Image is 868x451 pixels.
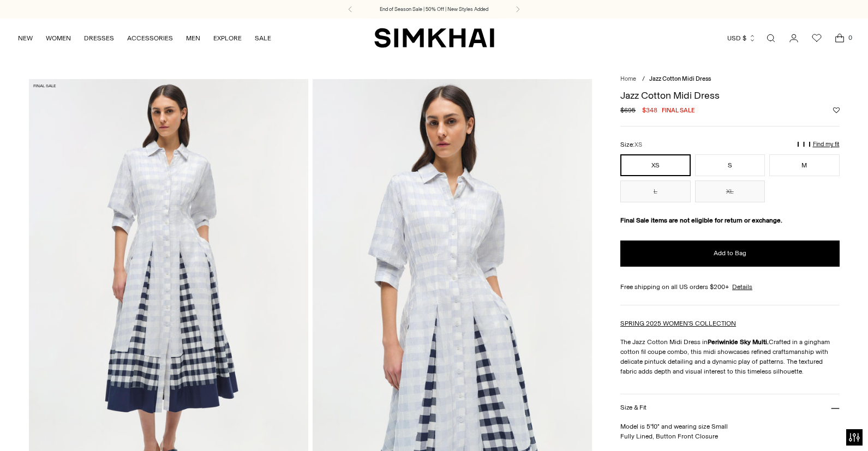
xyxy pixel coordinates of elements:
[620,75,636,82] a: Home
[769,154,839,176] button: M
[806,27,828,49] a: Wishlist
[714,249,746,258] span: Add to Bag
[620,404,646,411] h3: Size & Fit
[845,33,855,43] span: 0
[620,181,690,202] button: L
[18,26,33,50] a: NEW
[620,154,690,176] button: XS
[374,27,494,49] a: SIMKHAI
[620,282,839,292] div: Free shipping on all US orders $200+
[620,337,839,376] p: The Jazz Cotton Midi Dress in Crafted in a gingham cotton fil coupe combo, this midi showcases re...
[620,105,636,115] s: $695
[620,240,839,267] button: Add to Bag
[727,26,756,50] button: USD $
[213,26,242,50] a: EXPLORE
[760,27,782,49] a: Open search modal
[642,75,645,84] div: /
[620,320,736,327] a: SPRING 2025 WOMEN'S COLLECTION
[84,26,114,50] a: DRESSES
[695,154,765,176] button: S
[620,140,642,150] label: Size:
[642,105,657,115] span: $348
[634,141,642,148] span: XS
[695,181,765,202] button: XL
[620,91,839,100] h1: Jazz Cotton Midi Dress
[620,394,839,422] button: Size & Fit
[708,338,769,346] strong: Periwinkle Sky Multi.
[783,27,805,49] a: Go to the account page
[620,217,782,224] strong: Final Sale items are not eligible for return or exchange.
[649,75,711,82] span: Jazz Cotton Midi Dress
[829,27,851,49] a: Open cart modal
[833,107,840,113] button: Add to Wishlist
[732,282,752,292] a: Details
[620,75,839,84] nav: breadcrumbs
[127,26,173,50] a: ACCESSORIES
[255,26,271,50] a: SALE
[46,26,71,50] a: WOMEN
[186,26,200,50] a: MEN
[620,422,839,441] p: Model is 5'10" and wearing size Small Fully Lined, Button Front Closure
